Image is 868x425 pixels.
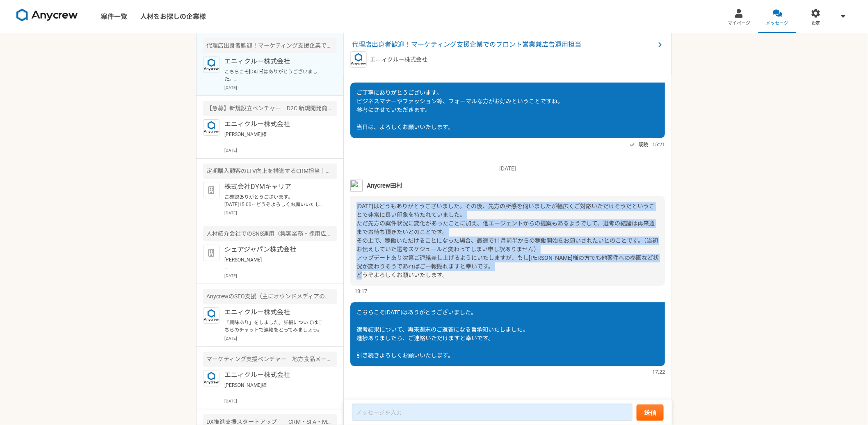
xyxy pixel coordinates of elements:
p: エニィクルー株式会社 [224,57,326,66]
div: 【急募】新規設立ベンチャー D2C 新規開発商品（美容/健康食品）のマーケター [203,101,337,116]
p: [DATE] [224,273,337,279]
span: 17:22 [652,368,665,376]
button: 送信 [637,405,664,421]
div: マーケティング支援ベンチャー 地方食品メーカーのEC/SNS支援（マーケター） [203,352,337,367]
p: [DATE] [224,210,337,216]
div: 定期購入顧客のLTV向上を推進するCRM担当｜週3〜5日稼働 [203,164,337,179]
div: 代理店出身者歓迎！マーケティング支援企業でのフロント営業兼広告運用担当 [203,38,337,53]
span: 設定 [811,20,820,27]
img: logo_text_blue_01.png [203,370,219,386]
p: [DATE] [350,164,665,173]
p: シェアジャパン株式会社 [224,245,326,255]
p: [DATE] [224,335,337,341]
img: naoya%E3%81%AE%E3%82%B3%E3%83%92%E3%82%9A%E3%83%BC.jpeg [350,180,363,192]
span: 13:17 [354,287,367,295]
p: [PERSON_NAME]様 ご対応ありがとうございます。 理想は96h（週3）稼働ですが、128h（週4）までなら許容です！ [224,131,326,145]
p: エニィクルー株式会社 [370,55,427,64]
p: エニィクルー株式会社 [224,370,326,380]
img: 8DqYSo04kwAAAAASUVORK5CYII= [16,9,78,22]
img: default_org_logo-42cde973f59100197ec2c8e796e4974ac8490bb5b08a0eb061ff975e4574aa76.png [203,245,219,261]
p: 株式会社DYMキャリア [224,182,326,192]
p: [DATE] [224,84,337,91]
span: マイページ [728,20,750,27]
img: logo_text_blue_01.png [203,57,219,73]
p: [DATE] [224,398,337,404]
p: エニィクルー株式会社 [224,119,326,129]
span: [DATE]はどうもありがとうございました。その後、先方の所感を伺いましたが幅広くご対応いただけそうだということで非常に良い印象を持たれていました。 ただ先方の案件状況に変化があったことに加え、... [356,203,659,278]
p: [PERSON_NAME]様 お世話になっております。 会社運営者NGとのこと承知いたしました。 別件の相談がございましたら、またご連絡いただけますと幸いです。 今後ともどうぞよろしくお願いいた... [224,382,326,396]
img: logo_text_blue_01.png [350,51,367,68]
img: default_org_logo-42cde973f59100197ec2c8e796e4974ac8490bb5b08a0eb061ff975e4574aa76.png [203,182,219,198]
div: AnycrewのSEO支援（主にオウンドメディアの強化） [203,289,337,304]
img: logo_text_blue_01.png [203,119,219,136]
span: 15:21 [652,141,665,148]
p: 「興味あり」をしました。詳細についてはこちらのチャットで連絡をとってみましょう。 [224,319,326,334]
p: ご確認ありがとうございます。 [DATE]15:00~ どうぞよろしくお願いいたします。 [PERSON_NAME] [224,193,326,208]
img: logo_text_blue_01.png [203,307,219,324]
div: 人材紹介会社でのSNS運用（集客業務・採用広報業務） [203,226,337,241]
p: エニィクルー株式会社 [224,307,326,317]
span: 既読 [638,140,648,150]
p: [PERSON_NAME] お世話になっております。 職務経歴書のご提出ありがとうございます。 本日はよろしくお願いします。 [224,256,326,271]
span: ご丁寧にありがとうございます。 ビジネスマナーやファッション等、フォーマルな方がお好みということですね。 参考にさせていただきます。 当日は、よろしくお願いいたします。 [356,89,563,130]
span: Anycrew田村 [367,181,402,190]
span: メッセージ [766,20,789,27]
p: こちらこそ[DATE]はありがとうございました。 選考結果について、再来週末のご返答になる旨承知いたしました。 進捗ありましたら、ご連絡いただけますと幸いです。 引き続きよろしくお願いいたします。 [224,68,326,83]
span: 代理店出身者歓迎！マーケティング支援企業でのフロント営業兼広告運用担当 [352,40,655,50]
p: [DATE] [224,147,337,153]
span: こちらこそ[DATE]はありがとうございました。 選考結果について、再来週末のご返答になる旨承知いたしました。 進捗ありましたら、ご連絡いただけますと幸いです。 引き続きよろしくお願いいたします。 [356,309,528,359]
